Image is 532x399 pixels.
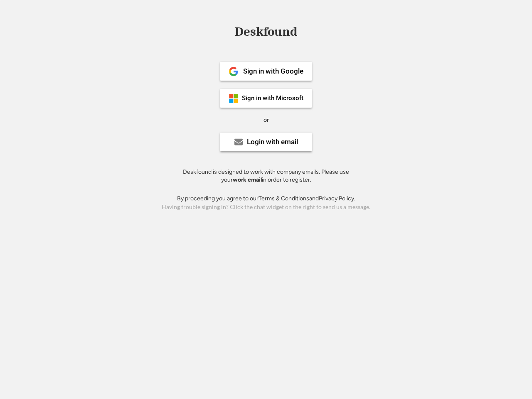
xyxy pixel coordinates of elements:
div: Login with email [247,138,298,145]
a: Privacy Policy. [319,195,355,202]
div: Sign in with Microsoft [242,95,303,101]
div: Deskfound is designed to work with company emails. Please use your in order to register. [172,168,360,184]
img: ms-symbollockup_mssymbol_19.png [229,94,239,103]
div: Sign in with Google [243,68,303,75]
div: or [264,116,269,124]
div: Deskfound [231,25,301,38]
img: 1024px-Google__G__Logo.svg.png [229,66,239,76]
a: Terms & Conditions [259,195,309,202]
strong: work email [233,176,262,183]
div: By proceeding you agree to our and [177,195,355,203]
